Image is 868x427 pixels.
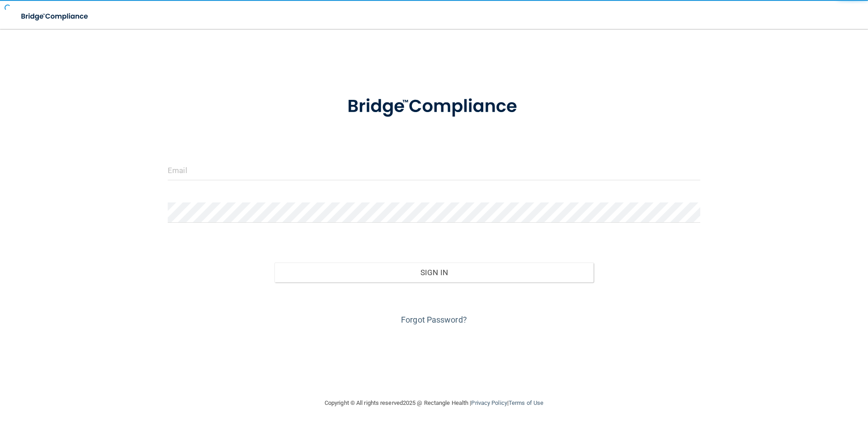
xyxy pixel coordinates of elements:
a: Terms of Use [509,399,543,406]
img: bridge_compliance_login_screen.278c3ca4.svg [14,7,97,26]
input: Email [168,160,700,180]
button: Sign In [274,263,594,282]
a: Privacy Policy [471,399,507,406]
img: bridge_compliance_login_screen.278c3ca4.svg [329,83,539,130]
div: Copyright © All rights reserved 2025 @ Rectangle Health | | [269,389,599,418]
a: Forgot Password? [401,315,467,324]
